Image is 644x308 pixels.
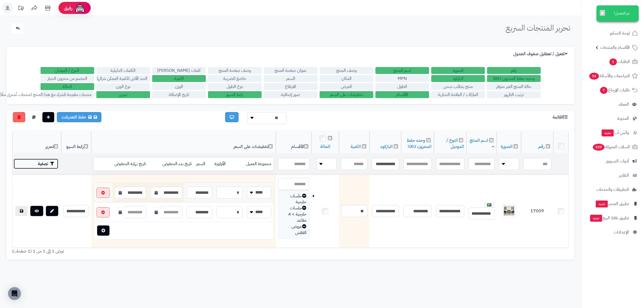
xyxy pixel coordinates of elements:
[14,159,58,169] button: تصفية
[617,115,629,122] span: المدونة
[281,224,306,236] div: عروض الفلاش
[61,131,91,154] th: رابط السيو
[487,67,541,74] label: رقم
[320,143,330,150] a: الحالة
[584,69,641,82] a: المراجعات والأسئلة14
[592,143,605,151] span: 539
[584,169,641,182] a: التقارير
[584,112,641,125] a: المدونة
[521,175,553,248] td: 17009
[597,5,639,21] div: تم التعديل!
[14,3,28,15] a: تحديثات المنصة
[320,83,373,90] label: العرض
[584,126,641,139] a: وآتس آبجديد
[96,91,150,98] label: تحرير
[584,211,641,224] a: تطبيق نقاط البيعجديد
[12,131,61,154] th: تحرير
[590,215,602,222] span: جديد
[610,29,630,37] span: لوحة التحكم
[96,75,150,82] label: الحد الأدنى للكمية الممكن شرائها
[152,83,206,90] label: الوزن
[609,58,617,66] span: 1
[57,112,101,122] a: حفظ التعديلات
[431,91,485,98] label: الماركات / العلامة التجارية
[596,186,629,193] span: التطبيقات والخدمات
[96,67,150,74] label: الكلمات الدليلية
[41,67,94,74] label: النوع / الموديل
[152,67,206,74] label: كلمات [PERSON_NAME]
[276,131,312,154] th: الأقسام
[600,87,608,94] span: 7
[584,84,641,97] a: طلبات الإرجاع7
[501,143,513,150] a: الصورة
[614,228,629,236] span: الإعدادات
[609,58,630,65] span: الطلبات
[596,201,608,207] span: جديد
[233,158,273,170] td: مجموعة العميل
[8,287,21,300] div: Open Intercom Messenger
[208,67,262,74] label: وصف صفحة المنتج
[375,83,429,90] label: الطول
[584,155,641,168] a: أدوات التسويق
[552,115,569,120] h3: القائمة
[41,91,94,98] label: منتجات مقترحة للشراء مع هذا المنتج (منتجات تُشترى معًا)
[281,193,306,205] div: جلسات خارجية
[431,67,485,74] label: الصورة
[208,75,262,82] label: خاضع للضريبة
[584,55,641,68] a: الطلبات1
[506,23,570,32] h1: تحرير المنتجات السريع
[431,75,485,82] label: الباركود
[264,91,317,98] label: صور إضافية
[513,51,569,57] h3: تفعيل / تعطليل صفوف الجدول
[99,158,148,170] td: تاريخ نهاية التخفيض
[584,98,641,111] a: العملاء
[96,83,150,90] label: نوع الوزن
[212,158,233,170] td: الأولوية
[350,143,361,150] a: الكمية
[589,72,599,80] span: 14
[600,10,605,16] button: ×
[590,214,629,222] span: تطبيق نقاط البيع
[375,67,429,74] label: اسم المنتج
[152,75,206,82] label: الكمية
[584,140,641,153] a: السلات المتروكة539
[8,248,291,254] div: عرض 1 إلى 1 من 1 (1 صفحات)
[487,203,491,206] img: العربية
[487,75,541,82] label: وحده حفظ المخزون SKU
[602,129,614,136] span: جديد
[320,67,373,74] label: وصف المنتج
[584,197,641,210] a: تطبيق المتجرجديد
[375,91,429,98] label: الأقسام
[91,131,276,154] th: تخفيضات على السعر
[64,5,72,11] span: رفيق
[41,75,94,82] label: الخصم من مخزون الخيار
[584,183,641,196] a: التطبيقات والخدمات
[431,83,485,90] label: منتج يتطلب شحن
[194,158,212,170] td: السعر
[152,91,206,98] label: تاريخ الإضافة
[595,200,629,207] span: تطبيق المتجر
[601,129,629,136] span: وآتس آب
[281,205,306,224] div: جلسات خارجية > 4 مقاعد
[208,91,262,98] label: رابط السيو
[606,157,629,165] span: أدوات التسويق
[487,83,541,90] label: حالة المنتج الغير متوفر
[446,137,464,150] a: النوع / الموديل
[41,83,94,90] label: الحالة
[584,27,641,40] a: لوحة التحكم
[589,72,630,80] span: المراجعات والأسئلة
[320,91,373,98] label: تخفيضات على السعر
[584,226,641,239] a: الإعدادات
[619,172,629,179] span: التقارير
[380,143,393,150] a: الباركود
[487,91,541,98] label: ترتيب الظهور
[264,83,317,90] label: الارتفاع
[592,143,630,151] span: السلات المتروكة
[148,158,194,170] td: تاريخ بدء التخفيض
[599,86,630,94] span: طلبات الإرجاع
[470,137,494,150] a: اسم المنتج
[619,101,629,108] span: العملاء
[75,3,85,13] img: ai-face.png
[208,83,262,90] label: نوع الطول
[407,137,431,150] a: وحده حفظ المخزون SKU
